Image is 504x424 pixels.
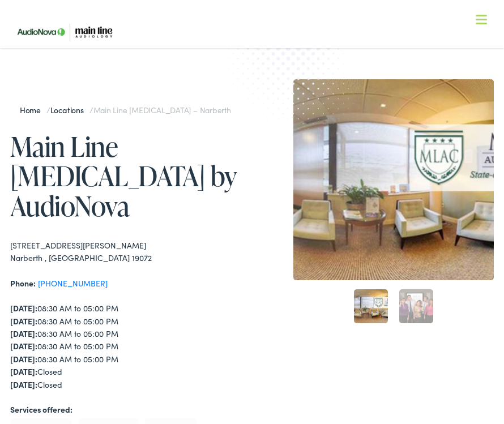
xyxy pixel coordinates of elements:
[10,340,37,352] strong: [DATE]:
[10,302,252,391] div: 08:30 AM to 05:00 PM 08:30 AM to 05:00 PM 08:30 AM to 05:00 PM 08:30 AM to 05:00 PM 08:30 AM to 0...
[19,45,494,80] a: What We Offer
[38,277,108,289] a: [PHONE_NUMBER]
[10,328,37,339] strong: [DATE]:
[50,104,89,115] a: Locations
[354,289,388,323] a: 1
[10,239,252,264] div: [STREET_ADDRESS][PERSON_NAME] Narberth , [GEOGRAPHIC_DATA] 19072
[10,131,252,221] h1: Main Line [MEDICAL_DATA] by AudioNova
[10,404,72,415] strong: Services offered:
[10,315,37,327] strong: [DATE]:
[399,289,433,323] a: 2
[10,366,37,377] strong: [DATE]:
[10,353,37,365] strong: [DATE]:
[20,104,46,115] a: Home
[10,379,37,390] strong: [DATE]:
[10,302,37,314] strong: [DATE]:
[20,104,231,115] span: / /
[93,104,231,115] span: Main Line [MEDICAL_DATA] – Narberth
[10,277,36,289] strong: Phone:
